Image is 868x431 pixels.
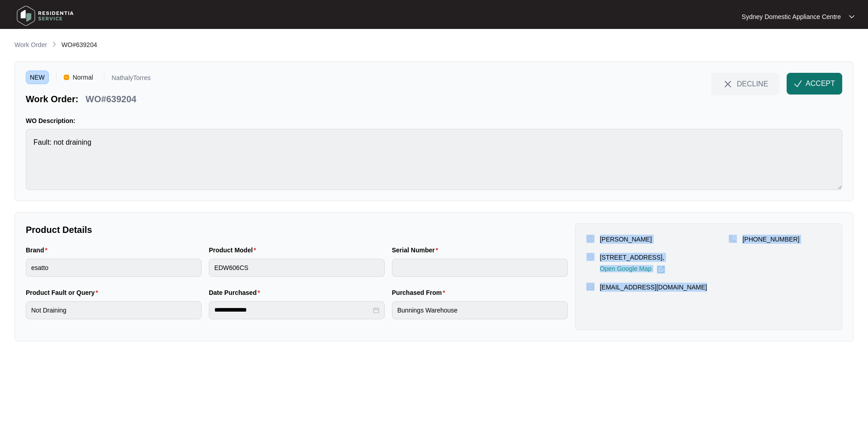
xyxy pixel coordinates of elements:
[722,79,733,90] img: close-Icon
[85,93,136,105] p: WO#639204
[787,73,842,95] button: check-IconACCEPT
[26,246,51,255] label: Brand
[742,12,841,21] p: Sydney Domestic Appliance Centre
[737,79,768,89] span: DECLINE
[600,265,665,274] a: Open Google Map
[112,75,151,84] p: NathalyTorres
[26,116,842,125] p: WO Description:
[392,246,442,255] label: Serial Number
[586,235,594,243] img: user-pin
[600,235,652,244] p: [PERSON_NAME]
[794,80,802,88] img: check-Icon
[392,259,568,277] input: Serial Number
[26,259,202,277] input: Brand
[14,40,47,49] p: Work Order
[26,301,202,319] input: Product Fault or Query
[586,283,594,291] img: map-pin
[209,288,264,297] label: Date Purchased
[64,75,69,80] img: Vercel Logo
[600,253,665,262] p: [STREET_ADDRESS],
[209,246,260,255] label: Product Model
[657,265,665,274] img: Link-External
[711,73,779,95] button: close-IconDECLINE
[806,78,835,89] span: ACCEPT
[69,71,97,84] span: Normal
[26,93,78,105] p: Work Order:
[26,71,49,84] span: NEW
[392,301,568,319] input: Purchased From
[13,40,49,50] a: Work Order
[26,129,842,190] textarea: Fault: not draining
[214,305,371,315] input: Date Purchased
[849,14,854,19] img: dropdown arrow
[586,253,594,261] img: map-pin
[600,283,707,292] p: [EMAIL_ADDRESS][DOMAIN_NAME]
[51,41,58,48] img: chevron-right
[61,41,97,48] span: WO#639204
[392,288,449,297] label: Purchased From
[26,288,102,297] label: Product Fault or Query
[729,235,737,243] img: map-pin
[742,235,799,244] p: [PHONE_NUMBER]
[209,259,385,277] input: Product Model
[14,2,77,29] img: residentia service logo
[26,223,568,236] p: Product Details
